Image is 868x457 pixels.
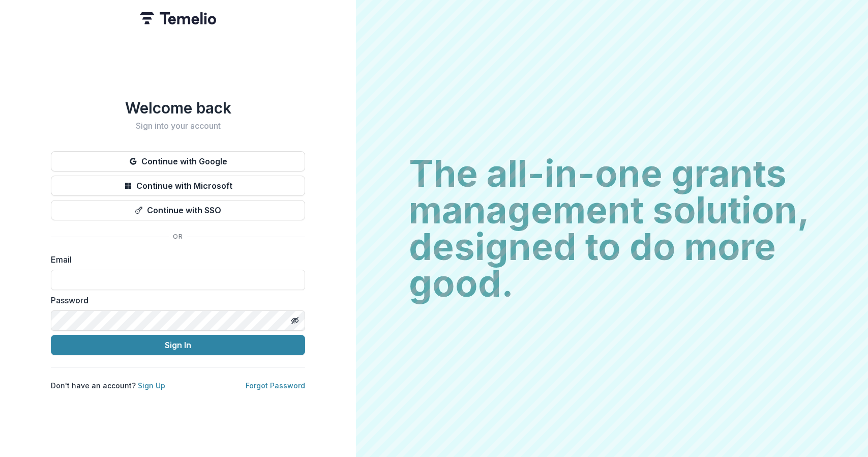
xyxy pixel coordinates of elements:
[246,381,305,390] a: Forgot Password
[51,99,305,117] h1: Welcome back
[51,151,305,172] button: Continue with Google
[140,12,216,24] img: Temelio
[51,121,305,131] h2: Sign into your account
[287,312,303,329] button: Toggle password visibility
[51,335,305,355] button: Sign In
[51,380,165,391] p: Don't have an account?
[138,381,165,390] a: Sign Up
[51,176,305,196] button: Continue with Microsoft
[51,294,299,306] label: Password
[51,253,299,266] label: Email
[51,200,305,220] button: Continue with SSO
